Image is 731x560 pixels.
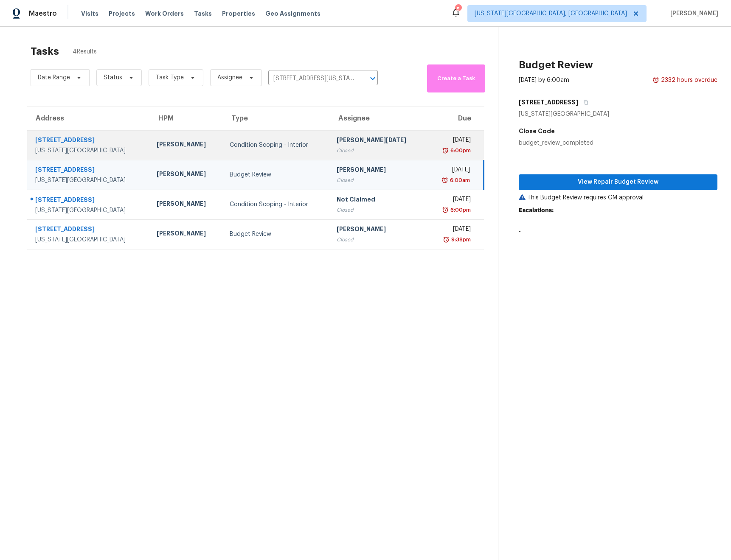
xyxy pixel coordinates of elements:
th: Assignee [330,106,427,130]
div: [STREET_ADDRESS] [35,165,143,176]
div: 6:00pm [449,206,471,214]
div: Not Claimed [337,195,420,206]
th: Type [223,106,330,130]
img: Overdue Alarm Icon [441,176,448,185]
b: Escalations: [519,207,554,213]
th: HPM [150,106,223,130]
div: budget_review_completed [519,139,717,147]
div: [US_STATE][GEOGRAPHIC_DATA] [519,110,717,118]
div: [DATE] [433,136,470,146]
img: Overdue Alarm Icon [652,76,659,84]
span: Create a Task [431,74,481,84]
img: Overdue Alarm Icon [443,235,450,244]
button: View Repair Budget Review [519,174,717,190]
img: Overdue Alarm Icon [442,206,449,214]
div: [STREET_ADDRESS] [35,136,143,146]
span: 4 Results [73,48,97,56]
div: Budget Review [230,230,323,238]
h2: Budget Review [519,61,593,69]
span: Properties [222,9,255,18]
div: 6:00am [448,176,470,185]
div: 6:00pm [449,146,471,155]
span: Projects [109,9,135,18]
th: Address [27,106,150,130]
div: [PERSON_NAME] [337,225,420,235]
div: Budget Review [230,171,323,179]
div: Closed [337,206,420,214]
th: Due [427,106,484,130]
span: Tasks [194,11,212,17]
span: Visits [81,9,98,18]
span: Status [104,73,122,82]
div: [DATE] [433,165,470,176]
h5: Close Code [519,127,717,135]
span: [PERSON_NAME] [667,9,718,18]
div: [STREET_ADDRESS] [35,225,143,235]
span: Work Orders [145,9,184,18]
div: [PERSON_NAME] [157,140,216,151]
div: [DATE] [433,195,470,206]
button: Copy Address [578,95,590,110]
span: Assignee [217,73,242,82]
p: This Budget Review requires GM approval [519,193,717,202]
span: Geo Assignments [265,9,321,18]
div: [US_STATE][GEOGRAPHIC_DATA] [35,176,143,185]
div: [PERSON_NAME] [337,165,420,176]
div: Closed [337,146,420,155]
img: Overdue Alarm Icon [442,146,449,155]
div: [PERSON_NAME][DATE] [337,136,420,146]
span: View Repair Budget Review [526,177,711,188]
div: [DATE] by 6:00am [519,76,569,84]
h5: [STREET_ADDRESS] [519,98,578,106]
button: Open [367,73,379,84]
div: [PERSON_NAME] [157,199,216,210]
span: [US_STATE][GEOGRAPHIC_DATA], [GEOGRAPHIC_DATA] [475,9,627,18]
span: Task Type [156,73,184,82]
span: Date Range [38,73,70,82]
input: Search by address [268,72,354,85]
div: 9:38pm [450,235,471,244]
span: Maestro [29,9,57,18]
div: [DATE] [433,225,470,235]
div: Closed [337,235,420,244]
div: [PERSON_NAME] [157,170,216,180]
div: [STREET_ADDRESS] [35,196,143,206]
div: Condition Scoping - Interior [230,200,323,209]
button: Create a Task [427,64,486,92]
div: [US_STATE][GEOGRAPHIC_DATA] [35,146,143,155]
div: 2332 hours overdue [659,76,717,84]
div: [PERSON_NAME] [157,229,216,240]
div: 5 [455,5,461,14]
div: [US_STATE][GEOGRAPHIC_DATA] [35,206,143,215]
h2: Tasks [31,47,59,56]
p: - [519,227,717,236]
div: Condition Scoping - Interior [230,141,323,149]
div: Closed [337,176,420,185]
div: [US_STATE][GEOGRAPHIC_DATA] [35,235,143,244]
